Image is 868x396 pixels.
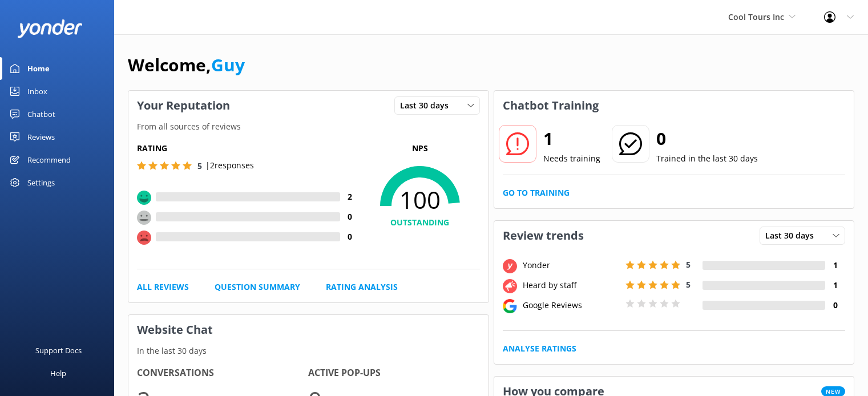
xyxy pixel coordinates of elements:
div: Yonder [520,259,623,272]
a: Go to Training [503,187,570,199]
h5: Rating [137,142,360,155]
a: Rating Analysis [326,281,398,293]
span: 100 [360,185,480,214]
span: 5 [686,259,691,270]
img: yonder-white-logo.png [17,19,83,38]
p: From all sources of reviews [128,120,488,133]
h4: 0 [825,299,845,312]
div: Chatbot [27,103,55,126]
h3: Review trends [494,221,592,250]
p: | 2 responses [205,159,254,172]
h3: Chatbot Training [494,91,607,120]
div: Reviews [27,126,55,148]
a: Question Summary [215,281,300,293]
div: Home [27,57,50,80]
h2: 1 [543,125,600,152]
span: 5 [197,160,202,171]
a: All Reviews [137,281,189,293]
h2: 0 [656,125,758,152]
h4: 1 [825,279,845,292]
h4: 1 [825,259,845,272]
h3: Your Reputation [128,91,239,120]
p: Needs training [543,152,600,165]
div: Help [50,362,66,385]
div: Settings [27,171,55,194]
p: In the last 30 days [128,345,488,357]
h4: Active Pop-ups [308,366,479,381]
span: Last 30 days [400,99,455,112]
h4: 0 [340,211,360,223]
h4: 0 [340,231,360,243]
div: Inbox [27,80,47,103]
p: NPS [360,142,480,155]
h3: Website Chat [128,315,488,345]
div: Recommend [27,148,71,171]
a: Guy [211,53,245,76]
h1: Welcome, [128,51,245,79]
h4: 2 [340,191,360,203]
div: Support Docs [35,339,82,362]
div: Heard by staff [520,279,623,292]
h4: OUTSTANDING [360,216,480,229]
a: Analyse Ratings [503,342,576,355]
p: Trained in the last 30 days [656,152,758,165]
span: Last 30 days [765,229,821,242]
span: Cool Tours Inc [728,11,784,22]
h4: Conversations [137,366,308,381]
span: 5 [686,279,691,290]
div: Google Reviews [520,299,623,312]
